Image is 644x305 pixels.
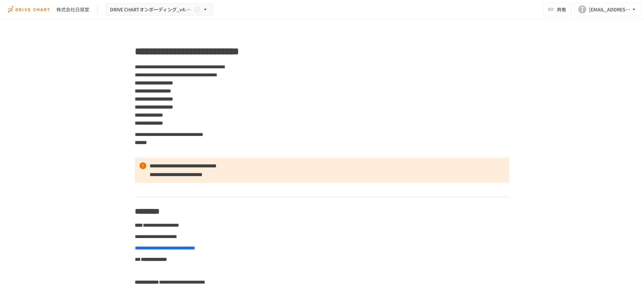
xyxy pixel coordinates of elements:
span: 共有 [557,6,566,13]
span: DRIVE CHARTオンボーディング_v4.1（日晃堂様） [110,5,193,14]
div: [EMAIL_ADDRESS][DOMAIN_NAME] [589,5,631,14]
button: 共有 [543,3,572,16]
button: DRIVE CHARTオンボーディング_v4.1（日晃堂様） [106,3,213,16]
button: T[EMAIL_ADDRESS][DOMAIN_NAME] [574,3,641,16]
img: i9VDDS9JuLRLX3JIUyK59LcYp6Y9cayLPHs4hOxMB9W [8,4,51,15]
div: 株式会社日晃堂 [56,6,89,13]
div: T [578,5,586,13]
